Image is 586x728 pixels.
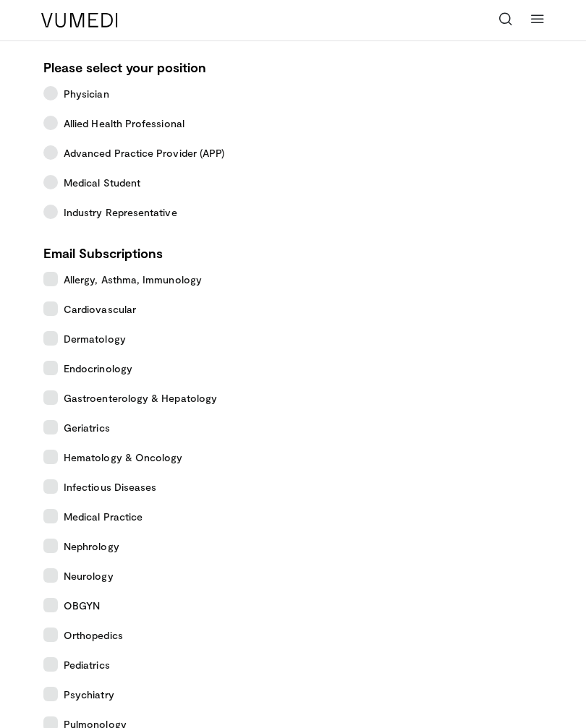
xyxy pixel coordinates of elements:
span: Endocrinology [64,361,132,376]
span: Cardiovascular [64,301,136,317]
strong: Please select your position [43,59,206,75]
span: Physician [64,86,109,101]
span: OBGYN [64,598,100,613]
span: Orthopedics [64,628,123,643]
span: Geriatrics [64,420,110,435]
span: Allied Health Professional [64,116,184,131]
span: Neurology [64,568,114,583]
span: Psychiatry [64,687,114,702]
span: Allergy, Asthma, Immunology [64,272,202,287]
span: Dermatology [64,331,126,346]
strong: Email Subscriptions [43,245,163,261]
span: Advanced Practice Provider (APP) [64,145,224,160]
span: Infectious Diseases [64,479,156,494]
span: Gastroenterology & Hepatology [64,390,217,406]
img: VuMedi Logo [41,13,118,27]
span: Medical Practice [64,509,143,524]
span: Hematology & Oncology [64,450,182,465]
span: Medical Student [64,175,140,190]
span: Nephrology [64,539,119,554]
span: Pediatrics [64,657,110,672]
span: Industry Representative [64,205,177,220]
